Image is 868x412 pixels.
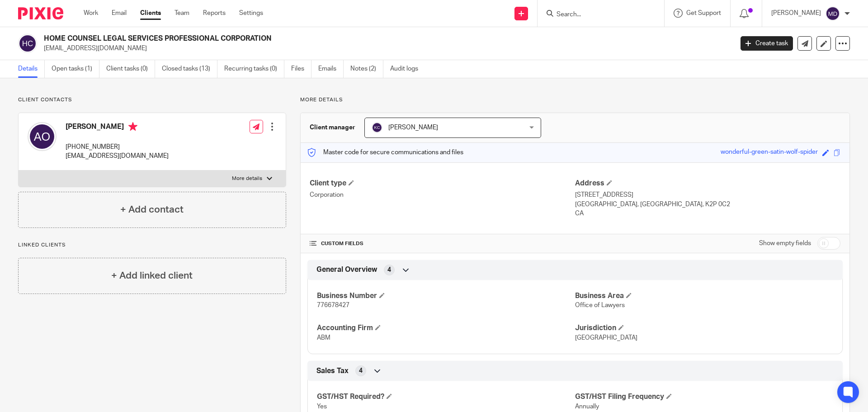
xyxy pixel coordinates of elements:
[575,392,833,402] h4: GST/HST Filing Frequency
[575,179,840,188] h4: Address
[350,60,383,78] a: Notes (2)
[741,36,793,51] a: Create task
[359,366,363,375] span: 4
[232,175,262,182] p: More details
[575,200,840,209] p: [GEOGRAPHIC_DATA], [GEOGRAPHIC_DATA], K2P 0C2
[66,142,169,152] p: [PHONE_NUMBER]
[575,403,599,410] span: Annually
[318,60,344,78] a: Emails
[317,302,349,308] span: 776678427
[291,60,311,78] a: Files
[203,9,226,18] a: Reports
[307,148,463,157] p: Master code for secure communications and files
[52,60,99,78] a: Open tasks (1)
[224,60,284,78] a: Recurring tasks (0)
[44,44,727,53] p: [EMAIL_ADDRESS][DOMAIN_NAME]
[140,9,161,18] a: Clients
[575,209,840,218] p: CA
[316,366,349,376] span: Sales Tax
[721,147,818,158] div: wonderful-green-satin-wolf-spider
[556,11,637,19] input: Search
[575,335,637,341] span: [GEOGRAPHIC_DATA]
[575,302,625,308] span: Office of Lawyers
[18,34,37,53] img: svg%3E
[120,203,184,217] h4: + Add contact
[575,323,833,333] h4: Jurisdiction
[575,190,840,199] p: [STREET_ADDRESS]
[390,60,425,78] a: Audit logs
[317,335,330,341] span: ABM
[300,96,850,104] p: More details
[310,190,575,199] p: Corporation
[310,240,575,247] h4: CUSTOM FIELDS
[388,124,438,131] span: [PERSON_NAME]
[175,9,189,18] a: Team
[44,34,590,43] h2: HOME COUNSEL LEGAL SERVICES PROFESSIONAL CORPORATION
[317,323,575,333] h4: Accounting Firm
[686,10,721,16] span: Get Support
[111,269,193,283] h4: + Add linked client
[18,60,45,78] a: Details
[84,9,98,18] a: Work
[106,60,155,78] a: Client tasks (0)
[316,265,377,275] span: General Overview
[66,152,169,161] p: [EMAIL_ADDRESS][DOMAIN_NAME]
[372,122,382,133] img: svg%3E
[771,9,821,18] p: [PERSON_NAME]
[162,60,217,78] a: Closed tasks (13)
[317,392,575,402] h4: GST/HST Required?
[317,403,327,410] span: Yes
[28,122,57,151] img: svg%3E
[310,179,575,188] h4: Client type
[18,242,286,249] p: Linked clients
[239,9,263,18] a: Settings
[317,291,575,301] h4: Business Number
[66,122,169,133] h4: [PERSON_NAME]
[759,239,811,248] label: Show empty fields
[112,9,127,18] a: Email
[826,6,840,21] img: svg%3E
[387,265,391,275] span: 4
[18,96,286,104] p: Client contacts
[128,122,137,131] i: Primary
[310,123,355,132] h3: Client manager
[18,7,63,19] img: Pixie
[575,291,833,301] h4: Business Area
